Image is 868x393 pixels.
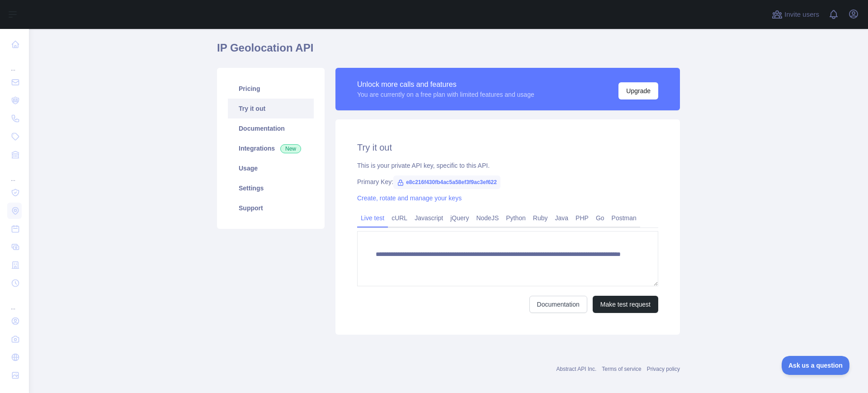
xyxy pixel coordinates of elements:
a: Pricing [228,79,314,99]
a: Try it out [228,99,314,118]
div: Unlock more calls and features [357,79,534,90]
div: ... [7,165,22,183]
a: Terms of service [602,366,641,372]
a: NodeJS [472,211,502,225]
a: Go [592,211,608,225]
a: Live test [357,211,388,225]
a: Ruby [529,211,552,225]
button: Upgrade [618,82,658,99]
a: Java [552,211,572,225]
div: This is your private API key, specific to this API. [357,161,658,170]
button: Make test request [593,296,658,313]
div: ... [7,293,22,311]
a: Privacy policy [647,366,680,372]
button: Invite users [770,7,821,22]
a: Integrations New [228,138,314,158]
a: Documentation [529,296,587,313]
a: Documentation [228,118,314,138]
span: New [280,144,301,153]
h2: Try it out [357,141,658,154]
a: Python [502,211,529,225]
a: Abstract API Inc. [557,366,597,372]
a: Usage [228,158,314,178]
a: Support [228,198,314,218]
span: Invite users [784,9,819,20]
a: jQuery [447,211,472,225]
div: Primary Key: [357,177,658,186]
a: Javascript [411,211,447,225]
a: PHP [572,211,592,225]
a: cURL [388,211,411,225]
a: Settings [228,178,314,198]
a: Postman [608,211,640,225]
span: e8c216f430fb4ac5a58ef3f9ac3ef622 [393,175,500,189]
h1: IP Geolocation API [217,41,680,62]
iframe: Toggle Customer Support [782,356,850,375]
div: ... [7,54,22,72]
a: Create, rotate and manage your keys [357,194,462,202]
div: You are currently on a free plan with limited features and usage [357,90,534,99]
